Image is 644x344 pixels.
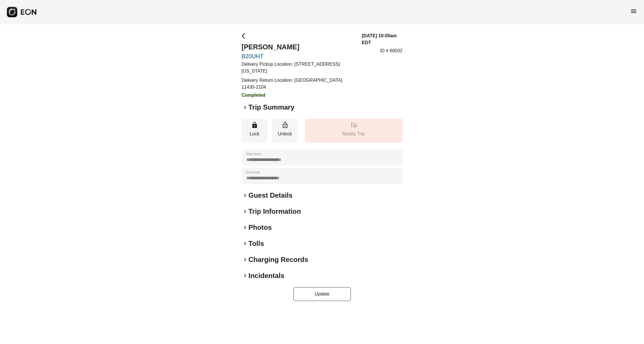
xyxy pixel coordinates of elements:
h2: Charging Records [249,255,308,264]
p: Delivery Return Location: [GEOGRAPHIC_DATA] 11430-2104 [242,77,355,91]
span: keyboard_arrow_right [242,240,249,247]
h3: [DATE] 10:00am EDT [362,32,402,46]
span: keyboard_arrow_right [242,256,249,263]
h2: Trip Summary [249,103,295,112]
h2: Guest Details [249,191,293,200]
span: menu [630,8,637,15]
h3: Completed [242,92,355,99]
span: keyboard_arrow_right [242,104,249,111]
p: ID # 66502 [380,47,402,54]
p: Unlock [275,131,295,137]
span: keyboard_arrow_right [242,208,249,215]
h2: Trip Information [249,207,301,216]
span: lock [251,122,258,129]
h2: Tolls [249,239,264,248]
button: Lock [242,119,268,143]
p: Lock [245,131,265,137]
h2: [PERSON_NAME] [242,42,355,52]
span: keyboard_arrow_right [242,192,249,199]
button: Update [293,287,351,301]
h2: Photos [249,223,272,232]
span: arrow_back_ios [242,32,249,39]
a: B20UHT [242,53,355,60]
button: Unlock [272,119,298,143]
span: lock_open [282,122,289,129]
span: keyboard_arrow_right [242,272,249,279]
h2: Incidentals [249,271,284,280]
p: Delivery Pickup Location: [STREET_ADDRESS][US_STATE] [242,61,355,75]
span: keyboard_arrow_right [242,224,249,231]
